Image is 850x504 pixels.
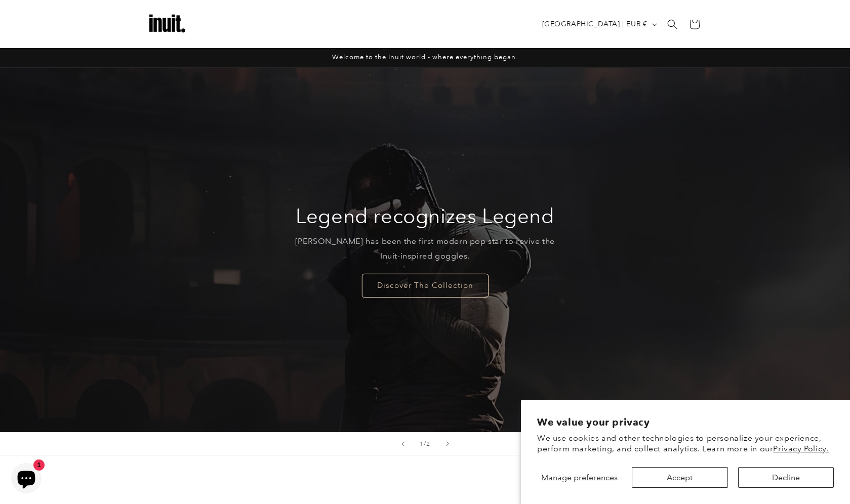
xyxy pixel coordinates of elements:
span: Welcome to the Inuit world - where everything began. [332,53,518,61]
span: / [424,439,426,449]
span: 1 [420,439,424,449]
h2: Legend recognizes Legend [296,203,554,229]
summary: Search [661,13,683,35]
button: [GEOGRAPHIC_DATA] | EUR € [536,15,661,34]
button: Decline [738,467,834,488]
span: 2 [426,439,430,449]
inbox-online-store-chat: Shopify online store chat [8,463,45,496]
button: Accept [632,467,727,488]
div: Announcement [147,48,704,67]
button: Manage preferences [537,467,622,488]
img: Inuit Logo [147,4,187,45]
button: Previous slide [392,433,414,455]
p: [PERSON_NAME] has been the first modern pop star to revive the Inuit-inspired goggles. [287,234,563,264]
span: Manage preferences [541,473,618,482]
button: Next slide [436,433,459,455]
h2: We value your privacy [537,416,834,429]
p: We use cookies and other technologies to personalize your experience, perform marketing, and coll... [537,433,834,454]
a: Discover The Collection [362,273,489,297]
span: [GEOGRAPHIC_DATA] | EUR € [542,19,647,29]
a: Privacy Policy. [773,444,829,453]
